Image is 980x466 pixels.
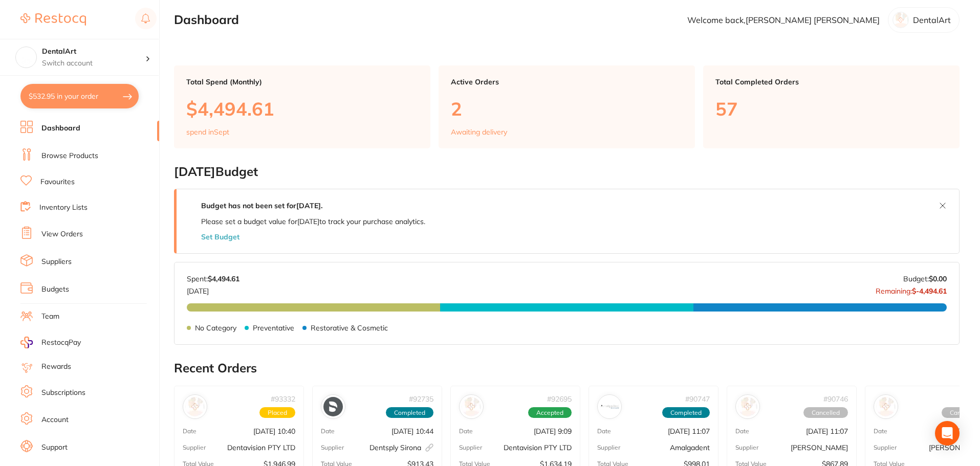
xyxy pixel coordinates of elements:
p: Preventative [253,324,294,332]
p: 57 [715,98,947,119]
img: Amalgadent [600,397,619,416]
p: Date [735,428,749,435]
p: Spent: [187,275,239,283]
p: [PERSON_NAME] [791,443,848,452]
p: Switch account [42,58,145,69]
p: Date [459,428,473,435]
p: # 93332 [271,395,295,403]
img: Adam Dental [876,397,896,416]
a: Dashboard [41,123,80,134]
div: Open Intercom Messenger [935,421,960,446]
span: Completed [662,407,710,418]
p: # 92695 [547,395,572,403]
p: Amalgadent [670,443,710,452]
p: Supplier [735,444,758,451]
a: Inventory Lists [39,203,88,213]
img: Dentavision PTY LTD [462,397,481,416]
p: [DATE] 11:07 [806,427,848,435]
a: Suppliers [41,257,72,267]
strong: $0.00 [929,274,947,283]
p: Dentsply Sirona [369,443,433,452]
img: Henry Schein Halas [738,397,757,416]
p: Total Completed Orders [715,78,947,86]
a: Account [41,415,69,425]
p: Active Orders [451,78,683,86]
h2: [DATE] Budget [174,165,960,179]
strong: Budget has not been set for [DATE] . [201,201,322,210]
button: Set Budget [201,233,239,241]
p: Please set a budget value for [DATE] to track your purchase analytics. [201,217,425,226]
img: DentalArt [16,47,36,68]
p: Total Spend (Monthly) [186,78,418,86]
a: Rewards [41,362,71,372]
img: RestocqPay [20,337,33,348]
a: Total Completed Orders57 [703,65,960,148]
a: View Orders [41,229,83,239]
p: [DATE] [187,283,239,295]
p: Date [597,428,611,435]
p: 2 [451,98,683,119]
p: Remaining: [876,283,947,295]
p: Dentavision PTY LTD [504,443,572,452]
p: Restorative & Cosmetic [311,324,388,332]
span: Accepted [528,407,572,418]
p: Awaiting delivery [451,128,507,136]
span: RestocqPay [41,338,81,348]
p: Supplier [183,444,206,451]
span: Completed [386,407,433,418]
a: RestocqPay [20,337,81,348]
p: Date [183,428,197,435]
a: Budgets [41,284,69,295]
p: $4,494.61 [186,98,418,119]
strong: $4,494.61 [208,274,239,283]
p: [DATE] 10:40 [253,427,295,435]
button: $532.95 in your order [20,84,139,108]
img: Restocq Logo [20,13,86,26]
h2: Dashboard [174,13,239,27]
img: Dentsply Sirona [323,397,343,416]
a: Browse Products [41,151,98,161]
p: Date [874,428,887,435]
p: Budget: [903,275,947,283]
a: Total Spend (Monthly)$4,494.61spend inSept [174,65,430,148]
p: [DATE] 9:09 [534,427,572,435]
p: No Category [195,324,236,332]
strong: $-4,494.61 [912,286,947,296]
p: # 92735 [409,395,433,403]
p: Dentavision PTY LTD [227,443,295,452]
p: # 90746 [823,395,848,403]
a: Favourites [40,177,75,187]
h4: DentalArt [42,47,145,57]
p: # 90747 [685,395,710,403]
span: Cancelled [803,407,848,418]
p: Date [321,428,335,435]
span: Placed [259,407,295,418]
h2: Recent Orders [174,361,960,375]
a: Support [41,442,68,453]
p: DentalArt [913,15,951,25]
p: Supplier [874,444,897,451]
p: Supplier [459,444,482,451]
a: Restocq Logo [20,8,86,31]
p: Supplier [321,444,344,451]
img: Dentavision PTY LTD [185,397,205,416]
a: Subscriptions [41,388,85,398]
p: spend in Sept [186,128,229,136]
a: Active Orders2Awaiting delivery [439,65,695,148]
a: Team [41,312,59,322]
p: [DATE] 11:07 [668,427,710,435]
p: Welcome back, [PERSON_NAME] [PERSON_NAME] [687,15,880,25]
p: [DATE] 10:44 [391,427,433,435]
p: Supplier [597,444,620,451]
